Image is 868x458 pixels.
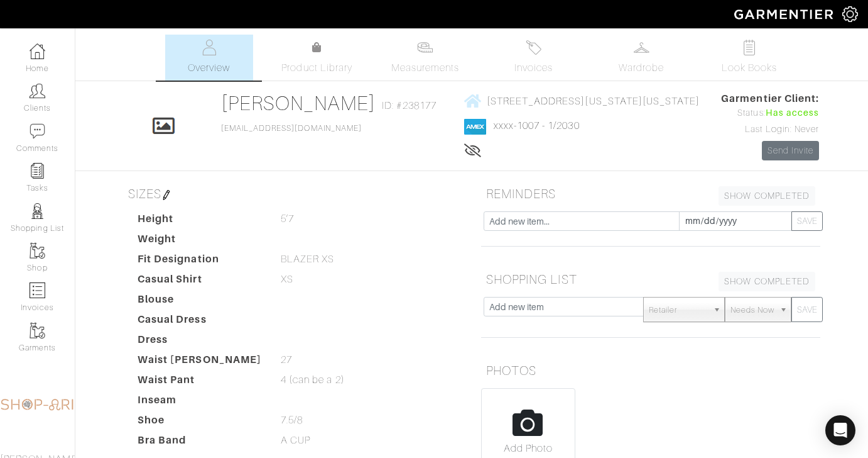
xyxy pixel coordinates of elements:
img: comment-icon-a0a6a9ef722e966f86d9cbdc48e553b5cf19dbc54f86b18d962a5391bc8f6eb6.png [30,123,45,139]
a: Measurements [381,35,470,81]
div: Status: [721,106,819,120]
span: Measurements [391,60,460,75]
span: [STREET_ADDRESS][US_STATE][US_STATE] [487,95,700,106]
a: [STREET_ADDRESS][US_STATE][US_STATE] [464,93,700,109]
a: [EMAIL_ADDRESS][DOMAIN_NAME] [221,124,362,133]
span: 4 (can be a 2) [281,372,345,388]
span: XS [281,272,293,287]
dt: Casual Shirt [128,272,271,292]
a: Invoices [489,35,577,81]
a: Overview [165,35,253,81]
span: Wardrobe [619,60,664,75]
button: SAVE [791,297,823,322]
img: gear-icon-white-bd11855cb880d31180b6d7d6211b90ccbf57a29d726f0c71d8c61bd08dd39cc2.png [842,6,858,22]
a: SHOW COMPLETED [719,186,815,206]
img: garments-icon-b7da505a4dc4fd61783c78ac3ca0ef83fa9d6f193b1c9dc38574b1d14d53ca28.png [30,243,45,259]
a: Look Books [705,35,793,81]
h5: SHOPPING LIST [481,267,820,292]
span: ID: #238177 [382,98,437,113]
span: Look Books [722,60,778,75]
img: pen-cf24a1663064a2ec1b9c1bd2387e9de7a2fa800b781884d57f21acf72779bad2.png [161,190,171,200]
img: stylists-icon-eb353228a002819b7ec25b43dbf5f0378dd9e0616d9560372ff212230b889e62.png [30,203,45,219]
img: clients-icon-6bae9207a08558b7cb47a8932f037763ab4055f8c8b6bfacd5dc20c3e0201464.png [30,83,45,99]
h5: PHOTOS [481,358,820,383]
span: Retailer [649,298,708,323]
div: Open Intercom Messenger [825,415,855,445]
span: Invoices [514,60,553,75]
img: measurements-466bbee1fd09ba9460f595b01e5d73f9e2bff037440d3c8f018324cb6cdf7a4a.svg [417,40,433,55]
dt: Blouse [128,292,271,312]
span: 5’7 [281,211,294,226]
img: american_express-1200034d2e149cdf2cc7894a33a747db654cf6f8355cb502592f1d228b2ac700.png [464,119,486,135]
dt: Fit Designation [128,252,271,272]
dt: Bra Band [128,433,271,453]
a: Send Invite [762,141,820,160]
dt: Height [128,211,271,232]
a: SHOW COMPLETED [719,272,815,291]
img: orders-icon-0abe47150d42831381b5fb84f609e132dff9fe21cb692f30cb5eec754e2cba89.png [30,282,45,298]
img: wardrobe-487a4870c1b7c33e795ec22d11cfc2ed9d08956e64fb3008fe2437562e282088.svg [634,40,649,55]
span: Needs Now [730,298,774,323]
button: SAVE [791,211,823,231]
span: Has access [766,106,820,120]
img: orders-27d20c2124de7fd6de4e0e44c1d41de31381a507db9b33961299e4e07d508b8c.svg [526,40,541,55]
a: Wardrobe [597,35,685,81]
dt: Casual Dress [128,312,271,332]
span: A CUP [281,433,310,448]
dt: Waist [PERSON_NAME] [128,352,271,372]
dt: Dress [128,332,271,352]
dt: Weight [128,232,271,252]
div: Last Login: Never [721,123,819,137]
a: [PERSON_NAME] [221,92,376,114]
h5: SIZES [123,181,462,206]
span: Product Library [281,60,352,75]
input: Add new item... [484,211,680,231]
img: dashboard-icon-dbcd8f5a0b271acd01030246c82b418ddd0df26cd7fceb0bd07c9910d44c42f6.png [30,43,45,59]
span: Overview [188,60,230,75]
img: garments-icon-b7da505a4dc4fd61783c78ac3ca0ef83fa9d6f193b1c9dc38574b1d14d53ca28.png [30,323,45,338]
span: 7.5/8 [281,413,303,428]
span: 27 [281,352,292,367]
h5: REMINDERS [481,181,820,206]
dt: Inseam [128,393,271,413]
dt: Waist Pant [128,372,271,393]
img: todo-9ac3debb85659649dc8f770b8b6100bb5dab4b48dedcbae339e5042a72dfd3cc.svg [742,40,757,55]
span: Garmentier Client: [721,91,819,106]
span: BLAZER XS [281,252,334,267]
input: Add new item [484,297,644,316]
a: xxxx-1007 - 1/2030 [494,120,580,131]
dt: Shoe [128,413,271,433]
img: basicinfo-40fd8af6dae0f16599ec9e87c0ef1c0a1fdea2edbe929e3d69a839185d80c458.svg [201,40,217,55]
img: garmentier-logo-header-white-b43fb05a5012e4ada735d5af1a66efaba907eab6374d6393d1fbf88cb4ef424d.png [728,3,842,25]
img: reminder-icon-8004d30b9f0a5d33ae49ab947aed9ed385cf756f9e5892f1edd6e32f2345188e.png [30,163,45,179]
a: Product Library [273,40,361,75]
